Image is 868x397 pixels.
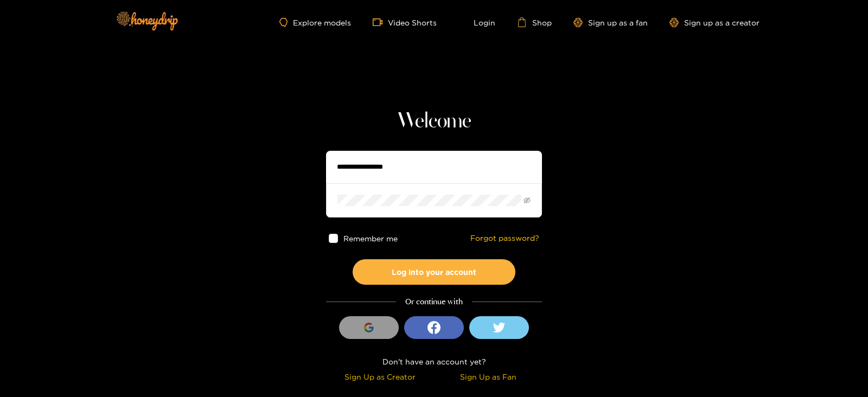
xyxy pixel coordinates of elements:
button: Log into your account [353,259,515,285]
div: Don't have an account yet? [326,355,542,368]
a: Sign up as a fan [573,18,648,27]
span: eye-invisible [524,197,531,204]
a: Shop [517,17,552,27]
a: Sign up as a creator [669,18,759,27]
h1: Welcome [326,108,542,135]
div: Sign Up as Creator [329,370,431,383]
a: Login [458,17,495,27]
a: Video Shorts [373,17,437,27]
div: Or continue with [326,296,542,308]
a: Forgot password? [470,234,539,243]
div: Sign Up as Fan [437,370,539,383]
span: Remember me [343,234,398,242]
span: video-camera [373,17,388,27]
a: Explore models [279,18,351,27]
